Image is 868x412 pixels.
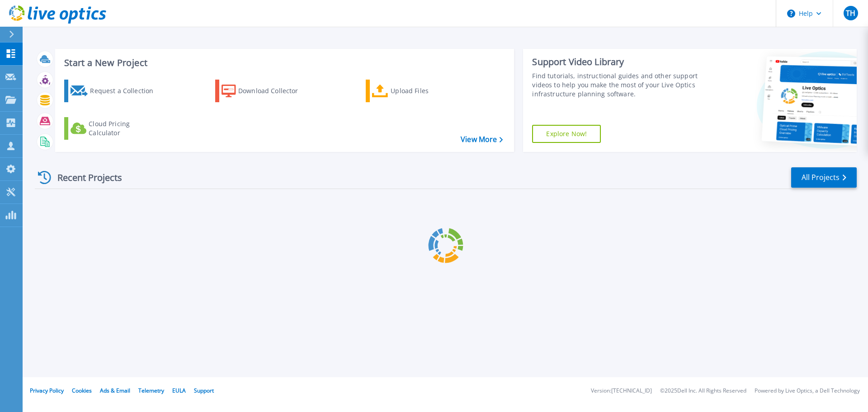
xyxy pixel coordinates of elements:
div: Request a Collection [90,82,162,100]
a: Cookies [72,387,92,394]
a: Ads & Email [100,387,130,394]
div: Recent Projects [35,166,134,189]
a: Request a Collection [64,80,165,102]
a: Support [194,387,214,394]
div: Support Video Library [532,56,702,68]
div: Find tutorials, instructional guides and other support videos to help you make the most of your L... [532,71,702,99]
a: Upload Files [366,80,467,102]
a: EULA [172,387,186,394]
a: Privacy Policy [30,387,64,394]
span: TH [846,9,855,17]
a: Telemetry [138,387,164,394]
h3: Start a New Project [64,58,503,68]
a: Cloud Pricing Calculator [64,117,165,140]
a: Download Collector [215,80,316,102]
li: Powered by Live Optics, a Dell Technology [755,388,860,394]
a: All Projects [791,167,857,188]
li: Version: [TECHNICAL_ID] [591,388,652,394]
div: Upload Files [391,82,463,100]
a: View More [461,135,503,144]
div: Download Collector [238,82,311,100]
div: Cloud Pricing Calculator [89,119,161,137]
li: © 2025 Dell Inc. All Rights Reserved [660,388,746,394]
a: Explore Now! [532,125,601,143]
